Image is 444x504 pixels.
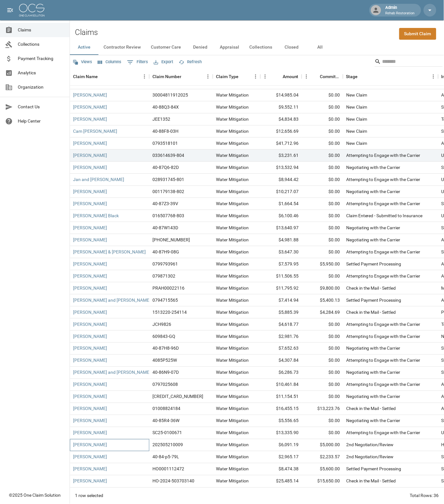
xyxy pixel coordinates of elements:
div: $0.00 [302,113,343,125]
button: Select columns [96,57,123,67]
div: Water Mitigation [216,249,249,255]
div: Water Mitigation [216,128,249,134]
div: Water Mitigation [216,261,249,267]
h2: Claims [75,28,98,37]
div: $0.00 [302,367,343,379]
div: $12,656.69 [260,125,302,138]
div: $0.00 [302,210,343,222]
a: [PERSON_NAME] [73,466,107,472]
a: Submit Claim [399,28,436,40]
div: $0.00 [302,415,343,427]
button: open drawer [4,4,17,17]
div: Water Mitigation [216,321,249,327]
span: Organization [18,84,64,91]
button: Contractor Review [98,40,146,55]
div: Water Mitigation [216,92,249,98]
a: Jan and [PERSON_NAME] [73,176,124,183]
button: Collections [244,40,277,55]
a: [PERSON_NAME] [73,140,107,146]
div: Water Mitigation [216,418,249,424]
div: Negotiating with the Carrier [346,345,400,352]
div: $0.00 [302,270,343,282]
button: Denied [186,40,215,55]
div: © 2025 One Claim Solution [9,492,61,499]
a: Cam [PERSON_NAME] [73,128,117,134]
div: Attempting to Engage with the Carrier [346,381,420,388]
div: 30004811912025 [152,92,188,98]
div: Water Mitigation [216,285,249,291]
button: Menu [429,72,438,81]
div: Water Mitigation [216,164,249,171]
div: Search [375,57,443,68]
a: [PERSON_NAME] [73,406,107,412]
div: 40-87Z3-39V [152,200,178,207]
div: 609843-GQ [152,333,175,339]
div: Settled Payment Processing [346,261,401,267]
div: 300-0451887-2025 [152,237,190,243]
a: [PERSON_NAME] [73,152,107,158]
div: 0799793961 [152,261,178,267]
div: $15,650.00 [302,475,343,487]
div: HO-2024-503703140 [152,478,194,484]
div: $4,618.77 [260,319,302,331]
div: Claim Number [149,68,213,85]
div: Check in the Mail - Settled [346,478,396,484]
div: 0793518101 [152,140,178,146]
div: $0.00 [302,331,343,343]
span: Help Center [18,118,64,124]
div: HO0001112472 [152,466,184,472]
div: Negotiating with the Carrier [346,369,400,376]
div: $5,400.13 [302,294,343,306]
div: Water Mitigation [216,478,249,484]
div: JCH9826 [152,321,171,327]
div: 079871302 [152,273,175,279]
div: $5,885.39 [260,306,302,319]
div: 30003925802025 [152,393,203,400]
div: New Claim [346,140,367,146]
div: 2nd Negotiation/Review [346,454,394,460]
div: $1,664.54 [260,198,302,210]
button: Export [152,57,175,67]
div: 1513220-254114 [152,309,187,315]
div: $0.00 [302,89,343,101]
div: Check in the Mail - Settled [346,285,396,291]
button: Customer Care [146,40,186,55]
div: Claim Entered - Submitted to Insurance [346,212,423,219]
button: Active [70,40,98,55]
div: Water Mitigation [216,454,249,460]
div: Attempting to Engage with the Carrier [346,357,420,364]
div: Negotiating with the Carrier [346,393,400,400]
button: Sort [311,72,320,81]
span: Contact Us [18,104,64,110]
a: [PERSON_NAME] [73,309,107,315]
div: $0.00 [302,198,343,210]
div: 202505210009 [152,442,183,448]
div: $6,286.73 [260,367,302,379]
a: [PERSON_NAME] [73,418,107,424]
div: Settled Payment Processing [346,297,401,303]
div: Water Mitigation [216,393,249,400]
div: $8,474.38 [260,463,302,475]
div: SC25-0100671 [152,430,182,436]
div: $4,307.84 [260,355,302,367]
div: Water Mitigation [216,273,249,279]
div: Water Mitigation [216,176,249,183]
div: Water Mitigation [216,369,249,376]
div: $0.00 [302,234,343,246]
a: [PERSON_NAME] [73,430,107,436]
a: [PERSON_NAME] [73,345,107,352]
div: Total Rows: 36 [410,493,439,499]
div: Negotiating with the Carrier [346,418,400,424]
div: $2,965.17 [260,451,302,463]
div: Check in the Mail - Settled [346,406,396,412]
div: Water Mitigation [216,406,249,412]
div: $2,981.76 [260,331,302,343]
a: [PERSON_NAME] [73,188,107,195]
div: $0.00 [302,391,343,403]
div: $5,000.00 [302,439,343,451]
div: $0.00 [302,101,343,113]
div: New Claim [346,92,367,98]
a: [PERSON_NAME] [73,321,107,327]
button: Menu [140,72,149,81]
div: $10,461.84 [260,379,302,391]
